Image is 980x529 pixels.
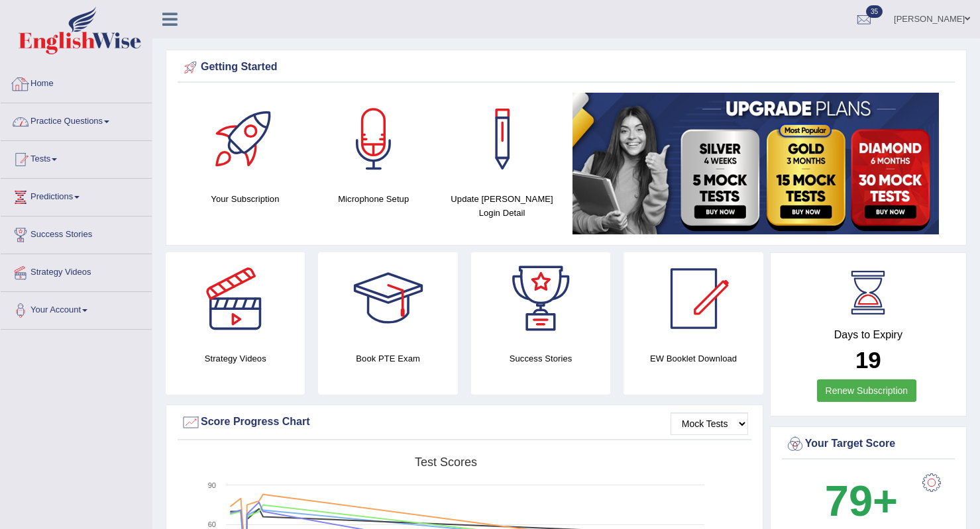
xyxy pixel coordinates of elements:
[624,352,763,365] h4: EW Booklet Download
[1,66,152,99] a: Home
[817,379,917,402] a: Renew Subscription
[1,292,152,325] a: Your Account
[1,103,152,136] a: Practice Questions
[866,5,883,18] span: 35
[1,254,152,287] a: Strategy Videos
[572,93,939,234] img: small5.jpg
[208,520,216,528] text: 60
[208,481,216,489] text: 90
[825,477,898,525] b: 79+
[166,352,305,365] h4: Strategy Videos
[1,179,152,212] a: Predictions
[785,329,952,341] h4: Days to Expiry
[1,216,152,250] a: Success Stories
[181,412,748,432] div: Score Progress Chart
[188,192,303,206] h4: Your Subscription
[316,192,431,206] h4: Microphone Setup
[415,456,477,469] tspan: Test scores
[1,141,152,174] a: Tests
[181,58,952,77] div: Getting Started
[785,434,952,454] div: Your Target Score
[855,347,881,373] b: 19
[445,192,560,220] h4: Update [PERSON_NAME] Login Detail
[471,352,610,365] h4: Success Stories
[318,352,457,365] h4: Book PTE Exam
